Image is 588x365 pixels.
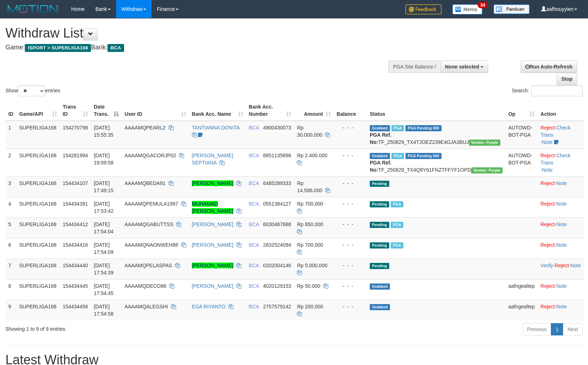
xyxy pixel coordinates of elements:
[94,263,114,276] span: [DATE] 17:54:39
[297,201,323,207] span: Rp 700.000
[370,201,389,207] span: Pending
[5,259,16,279] td: 7
[5,322,240,333] div: Showing 1 to 9 of 9 entries
[540,180,555,186] a: Reject
[522,323,551,335] a: Previous
[537,259,584,279] td: · ·
[337,200,364,207] div: - - -
[5,100,16,121] th: ID
[249,304,259,309] span: BCA
[5,176,16,197] td: 3
[263,125,291,131] span: Copy 4900430073 to clipboard
[370,222,389,228] span: Pending
[367,149,505,176] td: TF_250829_TX4Q9Y61FNZTFFYF1OPD
[124,180,166,186] span: AAAAMQBEDA91
[370,242,389,249] span: Pending
[94,153,114,166] span: [DATE] 19:09:58
[370,160,391,173] b: PGA Ref. No:
[124,263,172,268] span: AAAAMQPELASPAS
[505,149,537,176] td: AUTOWD-BOT-PGA
[63,263,88,268] span: 154434440
[16,279,60,300] td: SUPERLIGA168
[192,263,233,268] a: [PERSON_NAME]
[505,279,537,300] td: aafngealtep
[263,304,291,309] span: Copy 2757579142 to clipboard
[531,85,583,96] input: Search:
[556,283,567,289] a: Note
[63,221,88,227] span: 154434412
[16,100,60,121] th: Game/API: activate to sort column ascending
[551,323,563,335] a: 1
[25,44,91,52] span: ISPORT > SUPERLIGA168
[63,242,88,248] span: 154434416
[505,300,537,320] td: aafngealtep
[297,125,322,138] span: Rp 30.000.000
[249,242,259,248] span: BCA
[263,180,291,186] span: Copy 6485289333 to clipboard
[91,100,122,121] th: Date Trans.: activate to sort column descending
[16,197,60,217] td: SUPERLIGA168
[521,61,577,73] a: Run Auto-Refresh
[5,149,16,176] td: 2
[192,283,233,289] a: [PERSON_NAME]
[537,176,584,197] td: ·
[5,197,16,217] td: 4
[478,2,487,8] span: 34
[63,180,88,186] span: 154434107
[63,304,88,309] span: 154434456
[540,153,555,158] a: Reject
[540,304,555,309] a: Reject
[297,221,323,227] span: Rp 650.000
[540,201,555,207] a: Reject
[370,132,391,145] b: PGA Ref. No:
[124,283,166,289] span: AAAAMQDECO86
[249,263,259,268] span: BCA
[249,201,259,207] span: BCA
[94,125,114,138] span: [DATE] 15:55:35
[297,304,323,309] span: Rp 200.000
[370,181,389,187] span: Pending
[16,300,60,320] td: SUPERLIGA168
[5,300,16,320] td: 9
[5,85,60,96] label: Show entries
[556,221,567,227] a: Note
[18,85,45,96] select: Showentries
[249,125,259,131] span: BCA
[537,279,584,300] td: ·
[192,242,233,248] a: [PERSON_NAME]
[192,180,233,186] a: [PERSON_NAME]
[440,61,488,73] button: None selected
[124,125,166,131] span: AAAAMQPEARL2
[16,149,60,176] td: SUPERLIGA168
[540,283,555,289] a: Reject
[391,153,404,159] span: Marked by aafnonsreyleab
[5,121,16,149] td: 1
[370,263,389,269] span: Pending
[570,263,581,268] a: Note
[471,167,503,173] span: Vendor URL: https://trx4.1velocity.biz
[63,153,88,158] span: 154281994
[246,100,294,121] th: Bank Acc. Number: activate to sort column ascending
[16,176,60,197] td: SUPERLIGA168
[107,44,124,52] span: BCA
[249,153,259,158] span: BCA
[297,263,327,268] span: Rp 5.000.000
[263,153,291,158] span: Copy 8851135898 to clipboard
[63,201,88,207] span: 154434391
[124,153,176,158] span: AAAAMQGACORJP02
[189,100,246,121] th: Bank Acc. Name: activate to sort column ascending
[263,221,291,227] span: Copy 6030467688 to clipboard
[556,242,567,248] a: Note
[5,4,60,14] img: MOTION_logo.png
[557,73,577,85] a: Stop
[452,4,483,14] img: Button%20Memo.svg
[60,100,91,121] th: Trans ID: activate to sort column ascending
[537,300,584,320] td: ·
[540,153,570,166] a: Check Trans
[16,259,60,279] td: SUPERLIGA168
[192,201,233,214] a: MUHAMAD [PERSON_NAME]
[63,283,88,289] span: 154434445
[391,242,403,249] span: Marked by aafsoumeymey
[94,283,114,296] span: [DATE] 17:54:45
[124,242,178,248] span: AAAAMQNAONWEH88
